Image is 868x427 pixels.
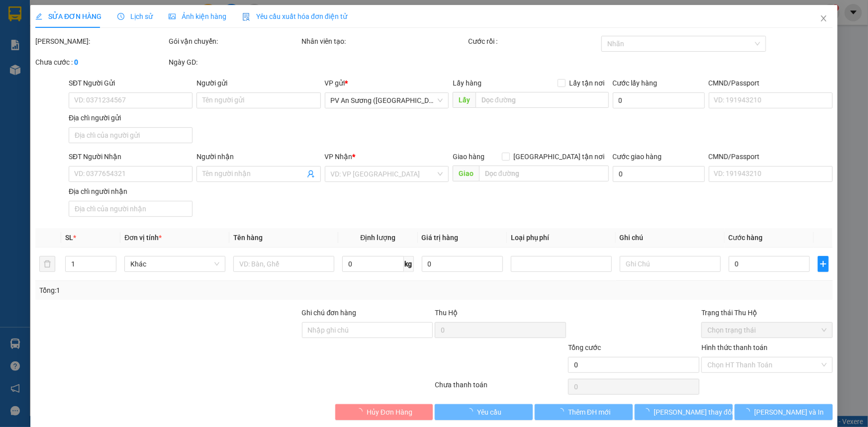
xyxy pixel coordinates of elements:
[39,285,335,296] div: Tổng: 1
[242,13,250,21] img: icon
[302,36,467,47] div: Nhân viên tạo:
[169,36,300,47] div: Gói vận chuyển:
[325,78,449,88] div: VP gửi
[557,408,568,415] span: loading
[453,153,484,161] span: Giao hàng
[35,13,42,20] span: edit
[613,79,658,87] label: Cước lấy hàng
[613,92,705,108] input: Cước lấy hàng
[818,260,828,268] span: plus
[568,343,601,351] span: Tổng cước
[643,408,654,415] span: loading
[635,404,733,420] button: [PERSON_NAME] thay đổi
[453,79,482,87] span: Lấy hàng
[117,13,124,20] span: clock-circle
[709,78,833,88] div: CMND/Passport
[434,379,568,397] div: Chưa thanh toán
[242,12,347,20] span: Yêu cầu xuất hóa đơn điện tử
[331,93,443,108] span: PV An Sương (Hàng Hóa)
[74,58,78,66] b: 0
[744,408,755,415] span: loading
[453,92,476,108] span: Lấy
[435,404,533,420] button: Yêu cầu
[818,256,829,272] button: plus
[453,166,479,181] span: Giao
[435,309,458,317] span: Thu Hộ
[69,127,193,143] input: Địa chỉ của người gửi
[735,404,833,420] button: [PERSON_NAME] và In
[69,151,193,162] div: SĐT Người Nhận
[117,12,153,20] span: Lịch sử
[233,256,334,272] input: VD: Bàn, Ghế
[476,92,609,108] input: Dọc đường
[466,408,477,415] span: loading
[302,322,433,338] input: Ghi chú đơn hàng
[701,343,768,351] label: Hình thức thanh toán
[755,407,824,418] span: [PERSON_NAME] và In
[422,234,459,242] span: Giá trị hàng
[169,57,300,68] div: Ngày GD:
[169,12,226,20] span: Ảnh kiện hàng
[613,153,662,161] label: Cước giao hàng
[729,234,763,242] span: Cước hàng
[510,151,609,162] span: [GEOGRAPHIC_DATA] tận nơi
[367,407,412,418] span: Hủy Đơn Hàng
[654,407,733,418] span: [PERSON_NAME] thay đổi
[356,408,367,415] span: loading
[810,5,838,33] button: Close
[69,112,193,123] div: Địa chỉ người gửi
[404,256,414,272] span: kg
[507,228,616,248] th: Loại phụ phí
[196,78,320,88] div: Người gửi
[535,404,633,420] button: Thêm ĐH mới
[302,309,357,317] label: Ghi chú đơn hàng
[307,170,315,178] span: user-add
[69,201,193,217] input: Địa chỉ của người nhận
[35,36,167,47] div: [PERSON_NAME]:
[65,234,73,242] span: SL
[701,307,833,318] div: Trạng thái Thu Hộ
[39,256,55,272] button: delete
[196,151,320,162] div: Người nhận
[233,234,263,242] span: Tên hàng
[477,407,501,418] span: Yêu cầu
[360,234,395,242] span: Định lượng
[479,166,609,181] input: Dọc đường
[35,57,167,68] div: Chưa cước :
[130,256,219,271] span: Khác
[124,234,162,242] span: Đơn vị tính
[616,228,725,248] th: Ghi chú
[169,13,176,20] span: picture
[35,12,101,20] span: SỬA ĐƠN HÀNG
[707,323,827,338] span: Chọn trạng thái
[69,78,193,88] div: SĐT Người Gửi
[709,151,833,162] div: CMND/Passport
[325,153,353,161] span: VP Nhận
[566,78,609,88] span: Lấy tận nơi
[335,404,433,420] button: Hủy Đơn Hàng
[568,407,610,418] span: Thêm ĐH mới
[69,186,193,197] div: Địa chỉ người nhận
[620,256,721,272] input: Ghi Chú
[613,166,705,182] input: Cước giao hàng
[820,14,828,22] span: close
[468,36,599,47] div: Cước rồi :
